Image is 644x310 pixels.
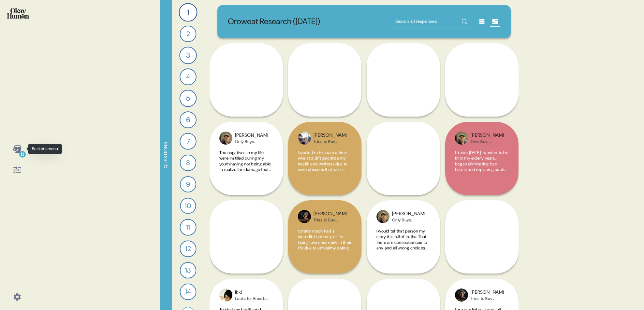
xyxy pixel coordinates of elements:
div: Buckets menu [28,144,62,154]
div: 13 [19,151,26,158]
p: Oroweat Research ([DATE]) [228,16,320,28]
img: profilepic_10019992298106802.jpg [455,132,468,145]
div: 14 [180,283,196,300]
div: 3 [179,47,197,64]
div: Only Buys Healthy/Premium Breads [471,139,504,144]
div: Tries to Buy Healthier Breads [314,139,346,144]
div: 5 [180,90,197,107]
div: 6 [180,111,197,128]
div: Only Buys Healthy/Premium Breads [392,218,425,223]
div: [PERSON_NAME] [471,289,504,296]
img: profilepic_10019992298106802.jpg [376,210,389,223]
img: profilepic_24401281266146922.jpg [298,210,311,223]
div: [PERSON_NAME] [314,210,346,218]
div: 8 [180,155,197,171]
div: 1 [179,3,197,21]
div: 9 [180,176,196,192]
div: 10 [180,198,196,214]
input: Search all responses [390,16,472,27]
img: profilepic_24385440204422393.jpg [219,289,232,302]
div: Only Buys Healthy/Premium Breads [235,139,268,144]
div: 13 [180,262,197,279]
div: 2 [180,25,196,42]
div: Ikki [235,289,268,296]
div: 11 [180,219,196,235]
img: profilepic_24714479828195993.jpg [298,132,311,145]
div: [PERSON_NAME] [392,210,425,218]
div: Looks for Breads with Health Benefits/Functions [235,296,268,301]
div: 12 [180,240,196,257]
div: [PERSON_NAME] [471,132,504,139]
div: 4 [180,68,197,85]
img: profilepic_10019992298106802.jpg [219,132,232,145]
div: 7 [180,133,197,150]
div: [PERSON_NAME] [235,132,268,139]
div: Tries to Buy Healthier Breads [314,218,346,223]
div: Tries to Buy Healthier Breads [471,296,504,301]
img: profilepic_24401281266146922.jpg [455,289,468,302]
img: okayhuman.3b1b6348.png [7,8,29,19]
div: [PERSON_NAME] [314,132,346,139]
